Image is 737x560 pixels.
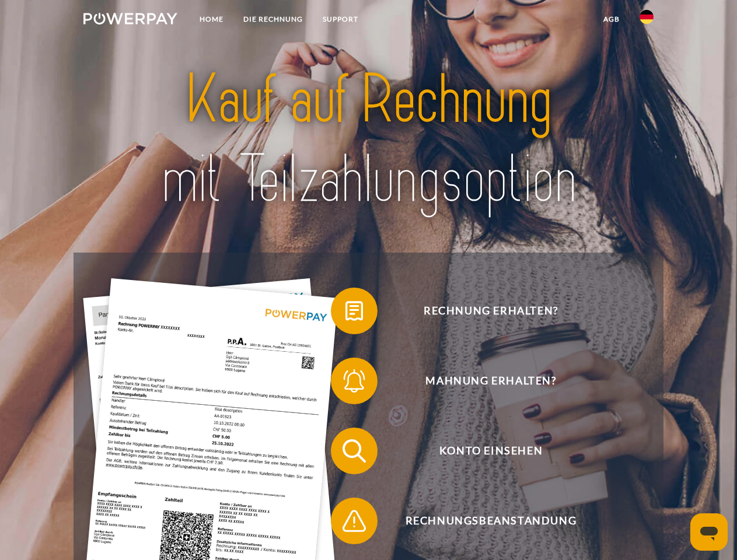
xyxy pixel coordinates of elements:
iframe: Schaltfläche zum Öffnen des Messaging-Fensters [690,513,728,551]
a: Home [190,9,233,30]
a: DIE RECHNUNG [233,9,313,30]
span: Rechnungsbeanstandung [348,498,634,544]
img: qb_search.svg [340,436,369,466]
button: Mahnung erhalten? [331,358,634,404]
span: Mahnung erhalten? [348,358,634,404]
span: Konto einsehen [348,428,634,474]
a: SUPPORT [313,9,368,30]
img: logo-powerpay-white.svg [83,13,177,24]
img: qb_bell.svg [340,366,369,395]
a: agb [593,9,630,30]
button: Rechnung erhalten? [331,288,634,334]
button: Rechnungsbeanstandung [331,498,634,544]
img: qb_warning.svg [340,506,369,535]
button: Konto einsehen [331,428,634,474]
img: title-powerpay_de.svg [111,56,626,223]
img: de [640,10,654,24]
span: Rechnung erhalten? [348,288,634,334]
img: qb_bill.svg [340,296,369,325]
